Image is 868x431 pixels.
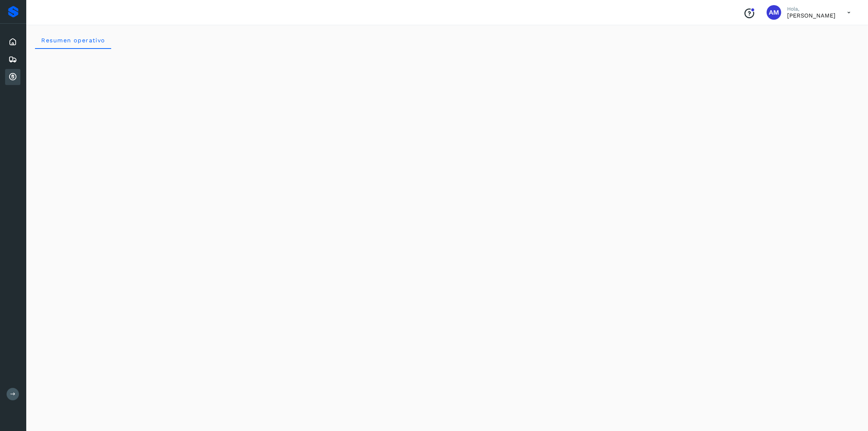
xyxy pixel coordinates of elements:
[5,69,20,85] div: Cuentas por cobrar
[787,12,836,19] p: ANGEL MIGUEL RAMIREZ
[787,6,836,12] p: Hola,
[41,37,105,44] span: Resumen operativo
[5,51,20,68] div: Embarques
[5,34,20,50] div: Inicio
